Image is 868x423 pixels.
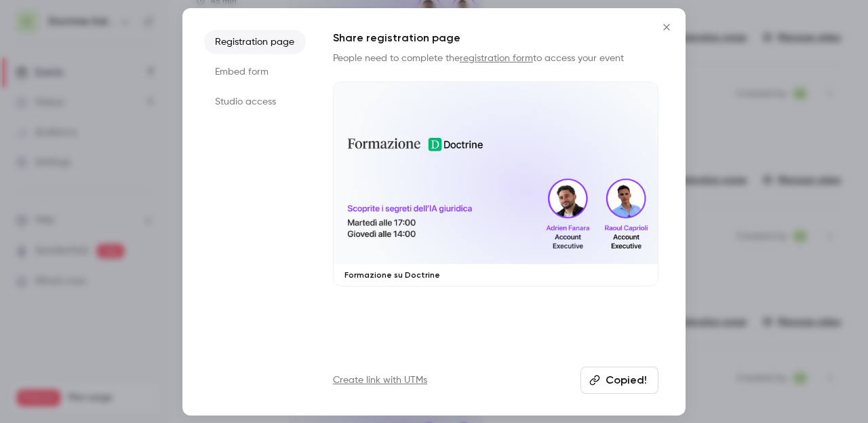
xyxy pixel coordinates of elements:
[333,373,427,387] a: Create link with UTMs
[204,90,306,114] li: Studio access
[580,367,658,394] button: Copied!
[344,270,647,280] p: Formazione su Doctrine
[333,52,658,65] p: People need to complete the to access your event
[460,54,533,63] a: registration form
[204,60,306,84] li: Embed form
[204,30,306,54] li: Registration page
[653,14,680,41] button: Close
[333,30,658,46] h1: Share registration page
[333,81,658,287] a: Formazione su Doctrine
